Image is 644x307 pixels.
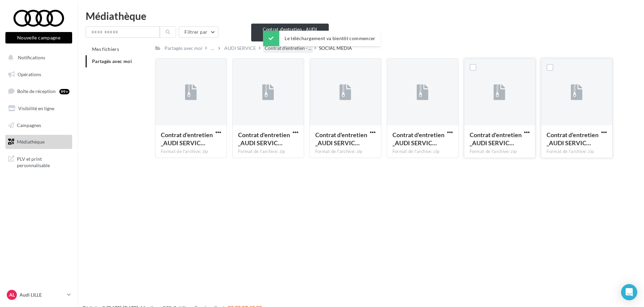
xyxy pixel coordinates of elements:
span: PLV et print personnalisable [17,154,69,169]
a: PLV et print personnalisable [4,152,74,172]
span: Contrat d'entretien_AUDI SERVICE_POST_LINK_19€ [392,131,444,147]
span: Contrat d'entretien_AUDI SERVICE_CARROUSEL [470,131,522,147]
span: Visibilité en ligne [18,105,54,111]
p: Audi LILLE [20,291,64,298]
div: Format de l'archive: zip [238,149,298,155]
a: Médiathèque [4,135,74,149]
div: Le téléchargement va bientôt commencer [263,31,381,46]
div: Format de l'archive: zip [547,149,607,155]
div: Partagés avec moi [165,45,202,52]
div: Open Intercom Messenger [621,284,637,300]
div: AUDI SERVICE [224,45,256,52]
a: Boîte de réception99+ [4,84,74,98]
div: Format de l'archive: zip [392,149,453,155]
span: Contrat d'entretien_AUDI SERVICE_POST_LINK_25€ [315,131,367,147]
span: Notifications [18,55,45,60]
span: Contrat d'entretien_AUDI SERVICE_POST_LINK_49€ [161,131,213,147]
button: Nouvelle campagne [5,32,72,43]
a: Visibilité en ligne [4,101,74,116]
button: Filtrer par [179,26,218,38]
span: Partagés avec moi [92,58,132,64]
div: Format de l'archive: zip [315,149,376,155]
div: Contrat d'entretien - AUDI SERVICE [251,24,329,41]
div: ... [210,43,215,53]
span: Opérations [18,71,41,77]
span: Mes fichiers [92,46,119,52]
div: Médiathèque [86,11,636,21]
span: Médiathèque [17,139,45,145]
button: Notifications [4,51,71,65]
div: 99+ [59,89,69,94]
span: Contrat d'entretien_AUDI SERVICE_POST_LINK_29€ [238,131,290,147]
div: Format de l'archive: zip [470,149,530,155]
a: AL Audi LILLE [5,288,72,301]
span: Contrat d'entretien_AUDI SERVICE_POST_LINK_GENERIQUE [547,131,598,147]
span: AL [9,291,15,298]
a: Campagnes [4,118,74,132]
span: Campagnes [17,122,41,128]
span: Boîte de réception [17,88,56,94]
a: Opérations [4,67,74,82]
div: Format de l'archive: zip [161,149,221,155]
